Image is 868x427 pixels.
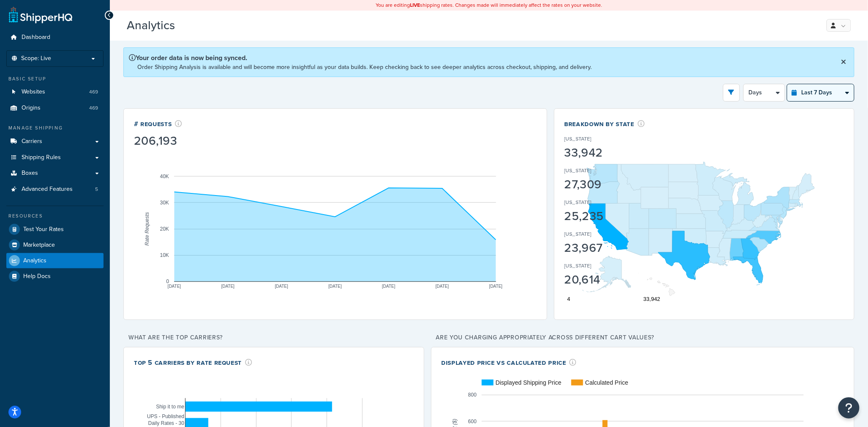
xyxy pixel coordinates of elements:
span: 469 [89,105,98,112]
text: 800 [468,392,476,398]
text: [DATE] [382,284,396,289]
text: Calculated Price [585,379,628,386]
p: [US_STATE] [565,230,592,238]
li: Origins [6,100,104,116]
li: Advanced Features [6,182,104,197]
text: [DATE] [436,284,449,289]
span: 5 [95,186,98,193]
a: Analytics [6,253,104,268]
div: Resources [6,212,104,220]
button: Open Resource Center [838,397,860,419]
h3: Analytics [127,19,812,32]
p: [US_STATE] [565,167,592,174]
text: [DATE] [489,284,503,289]
button: open filter drawer [723,84,740,102]
div: Breakdown by State [565,119,645,129]
text: [DATE] [328,284,342,289]
span: Beta [177,22,206,32]
span: Boxes [22,170,38,177]
text: 4 [567,296,570,302]
span: Dashboard [22,34,50,41]
div: 27,309 [565,179,636,190]
div: 33,942 [565,147,636,159]
span: Advanced Features [22,186,73,193]
div: 206,193 [134,135,182,147]
p: What are the top carriers? [123,332,424,344]
div: 25,235 [565,210,636,222]
p: [US_STATE] [565,262,592,270]
span: Carriers [22,138,42,145]
div: Manage Shipping [6,124,104,132]
span: Help Docs [23,273,51,280]
text: [DATE] [275,284,288,289]
span: Shipping Rules [22,154,61,161]
text: 33,942 [643,296,660,302]
text: [DATE] [168,284,181,289]
p: [US_STATE] [565,135,592,143]
a: Marketplace [6,237,104,253]
a: Shipping Rules [6,150,104,165]
span: Test Your Rates [23,226,64,233]
a: Websites469 [6,84,104,100]
text: Ship it to me [156,404,184,410]
p: Are you charging appropriately across different cart values? [431,332,855,344]
a: Help Docs [6,269,104,284]
text: 40K [160,173,169,179]
text: 0 [166,278,169,284]
svg: A chart. [134,149,536,309]
span: Analytics [23,257,46,264]
text: 20K [160,226,169,232]
p: [US_STATE] [565,198,592,206]
div: 20,614 [565,274,636,286]
text: Displayed Shipping Price [496,379,562,386]
div: Basic Setup [6,75,104,83]
a: Advanced Features5 [6,182,104,197]
svg: A chart. [565,146,844,307]
text: 30K [160,200,169,206]
a: Origins469 [6,100,104,116]
span: Websites [22,88,45,96]
text: [DATE] [221,284,235,289]
span: Marketplace [23,242,55,249]
p: Your order data is now being synced. [129,53,592,63]
text: Daily Rates - 30 [148,420,185,426]
p: Order Shipping Analysis is available and will become more insightful as your data builds. Keep ch... [137,63,592,72]
span: Origins [22,105,41,112]
a: Test Your Rates [6,222,104,237]
text: Rate Requests [144,212,150,245]
div: Displayed Price vs Calculated Price [442,358,577,367]
b: LIVE [410,1,420,9]
a: Carriers [6,134,104,149]
div: Top 5 Carriers by Rate Request [134,358,252,367]
span: Scope: Live [21,55,51,62]
text: 10K [160,252,169,258]
text: UPS - Published [147,413,184,419]
a: Dashboard [6,30,104,45]
div: 23,967 [565,242,636,254]
li: Websites [6,84,104,100]
a: Boxes [6,165,104,181]
div: # Requests [134,119,182,129]
span: 469 [89,88,98,96]
text: 600 [468,419,476,424]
